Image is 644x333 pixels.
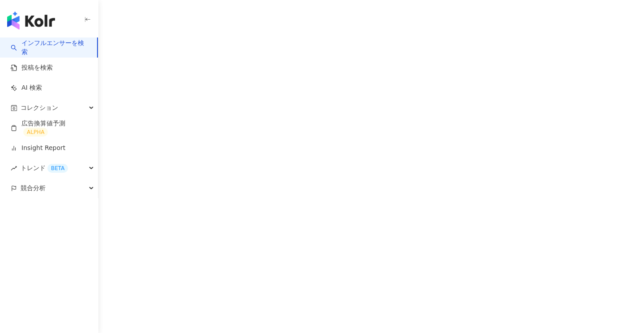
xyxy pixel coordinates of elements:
[21,158,68,178] span: トレンド
[21,98,58,118] span: コレクション
[47,164,68,173] div: BETA
[7,12,55,29] img: logo
[11,119,91,137] a: 広告換算値予測ALPHA
[11,83,42,92] a: AI 検索
[11,144,65,153] a: Insight Report
[11,63,53,72] a: 投稿を検索
[11,39,90,56] a: searchインフルエンサーを検索
[21,178,46,198] span: 競合分析
[11,165,17,171] span: rise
